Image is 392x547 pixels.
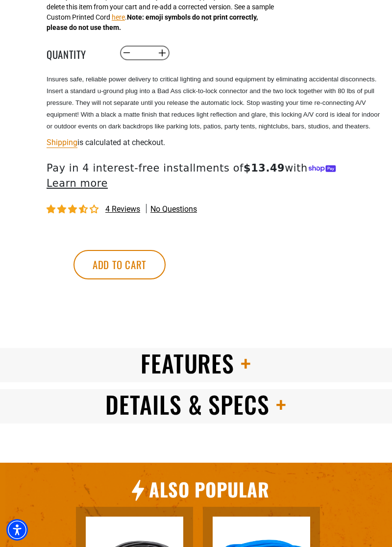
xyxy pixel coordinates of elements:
button: Add to cart [73,250,166,279]
span: 4 reviews [105,204,140,214]
h2: Also Popular [149,477,269,501]
div: Accessibility Menu [6,519,28,541]
span: 3.50 stars [47,205,100,214]
span: Insures safe, reliable power delivery to critical lighting and sound equipment by eliminating acc... [47,75,380,130]
span: Features [141,346,235,380]
button: here [112,12,125,23]
span: Details & Specs [105,387,269,422]
label: Quantity [47,47,96,59]
div: is calculated at checkout. [47,136,385,149]
span: No questions [150,204,197,215]
strong: Note: emoji symbols do not print correctly, please do not use them. [47,13,258,31]
a: Shipping [47,138,77,147]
